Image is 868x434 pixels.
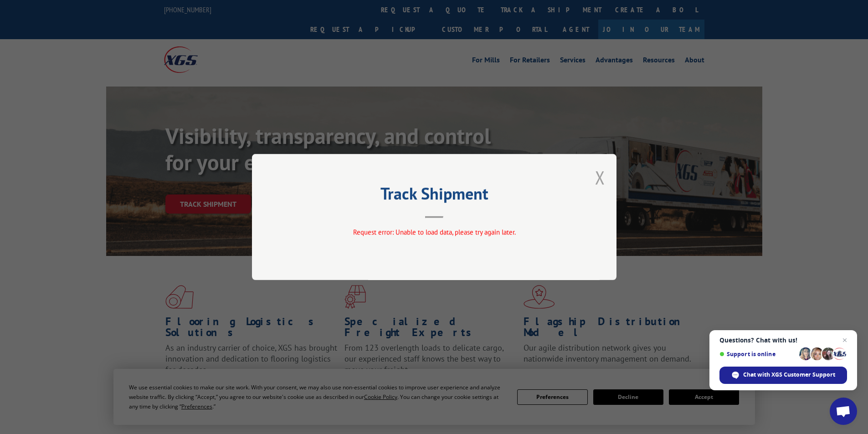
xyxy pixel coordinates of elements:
[830,398,857,425] div: Open chat
[719,351,796,357] span: Support is online
[719,367,847,384] div: Chat with XGS Customer Support
[595,165,605,189] button: Close modal
[839,335,850,346] span: Close chat
[743,371,835,379] span: Chat with XGS Customer Support
[719,337,847,344] span: Questions? Chat with us!
[353,228,515,236] span: Request error: Unable to load data, please try again later.
[298,187,571,204] h2: Track Shipment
